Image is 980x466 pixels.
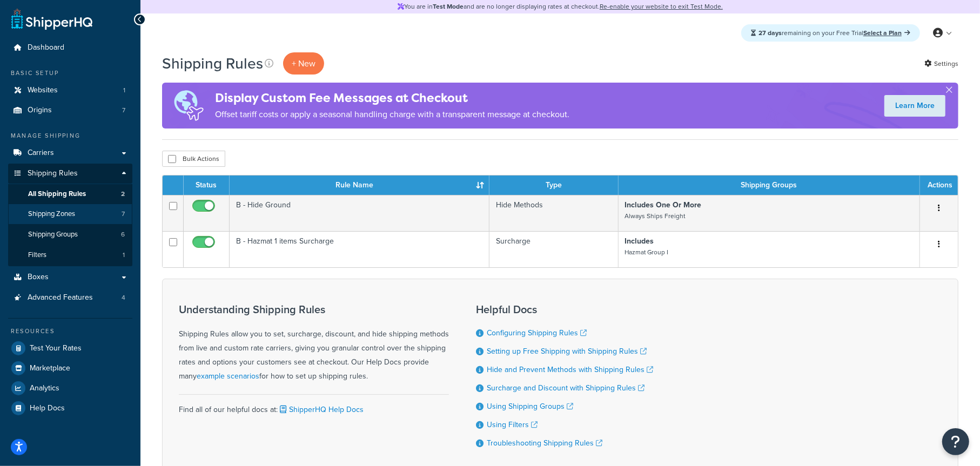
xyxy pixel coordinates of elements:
button: Bulk Actions [162,151,225,167]
a: Shipping Zones 7 [8,204,132,224]
li: Advanced Features [8,288,132,308]
a: Boxes [8,267,132,287]
th: Type [489,175,618,195]
a: Shipping Rules [8,164,132,184]
a: Using Shipping Groups [487,401,573,412]
span: Shipping Rules [28,169,78,178]
a: Configuring Shipping Rules [487,327,587,339]
a: Test Your Rates [8,339,132,358]
a: Dashboard [8,38,132,58]
a: Using Filters [487,419,538,430]
a: Setting up Free Shipping with Shipping Rules [487,346,647,357]
a: Carriers [8,143,132,163]
li: All Shipping Rules [8,184,132,204]
div: remaining on your Free Trial [741,24,920,42]
span: 7 [122,210,125,219]
a: Shipping Groups 6 [8,225,132,245]
strong: 27 days [759,28,782,38]
a: Select a Plan [863,28,910,38]
h1: Shipping Rules [162,53,263,74]
div: Resources [8,327,132,336]
a: Help Docs [8,399,132,418]
td: B - Hazmat 1 items Surcharge [230,231,489,267]
p: Offset tariff costs or apply a seasonal handling charge with a transparent message at checkout. [215,107,569,122]
div: Shipping Rules allow you to set, surcharge, discount, and hide shipping methods from live and cus... [179,303,449,383]
button: Open Resource Center [942,428,969,455]
li: Shipping Zones [8,204,132,224]
a: Websites 1 [8,80,132,100]
strong: Includes One Or More [625,199,702,211]
a: Troubleshooting Shipping Rules [487,437,602,449]
small: Hazmat Group I [625,247,669,257]
span: Advanced Features [28,293,93,302]
h3: Understanding Shipping Rules [179,303,449,315]
strong: Test Mode [433,2,464,11]
div: Find all of our helpful docs at: [179,394,449,417]
li: Shipping Rules [8,164,132,266]
a: Marketplace [8,359,132,378]
th: Status [184,175,230,195]
a: All Shipping Rules 2 [8,184,132,204]
a: Origins 7 [8,100,132,120]
a: Learn More [884,95,945,117]
a: Hide and Prevent Methods with Shipping Rules [487,364,653,375]
a: Advanced Features 4 [8,288,132,308]
strong: Includes [625,235,654,247]
span: Carriers [28,148,54,158]
td: B - Hide Ground [230,195,489,231]
span: 7 [122,106,125,115]
th: Rule Name : activate to sort column ascending [230,175,489,195]
span: 2 [121,190,125,199]
span: Test Your Rates [30,344,82,353]
li: Origins [8,100,132,120]
p: + New [283,52,324,75]
span: 4 [122,293,125,302]
li: Filters [8,245,132,265]
span: Filters [28,251,46,260]
th: Shipping Groups [619,175,920,195]
span: 1 [123,86,125,95]
td: Surcharge [489,231,618,267]
span: All Shipping Rules [28,190,86,199]
a: ShipperHQ Home [11,8,92,30]
span: Boxes [28,273,49,282]
span: Websites [28,86,58,95]
span: 6 [121,230,125,239]
a: example scenarios [197,370,259,382]
a: Settings [924,56,958,71]
div: Basic Setup [8,69,132,78]
span: Analytics [30,384,59,393]
a: ShipperHQ Help Docs [278,404,364,415]
span: Shipping Groups [28,230,78,239]
h4: Display Custom Fee Messages at Checkout [215,89,569,107]
li: Websites [8,80,132,100]
li: Shipping Groups [8,225,132,245]
a: Re-enable your website to exit Test Mode. [600,2,723,11]
span: Marketplace [30,364,70,373]
div: Manage Shipping [8,131,132,140]
span: Help Docs [30,404,65,413]
img: duties-banner-06bc72dcb5fe05cb3f9472aba00be2ae8eb53ab6f0d8bb03d382ba314ac3c341.png [162,83,215,129]
small: Always Ships Freight [625,211,686,221]
span: Dashboard [28,43,64,52]
h3: Helpful Docs [476,303,653,315]
span: Shipping Zones [28,210,75,219]
span: 1 [123,251,125,260]
td: Hide Methods [489,195,618,231]
th: Actions [920,175,958,195]
a: Filters 1 [8,245,132,265]
a: Surcharge and Discount with Shipping Rules [487,382,645,394]
a: Analytics [8,379,132,398]
span: Origins [28,106,52,115]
